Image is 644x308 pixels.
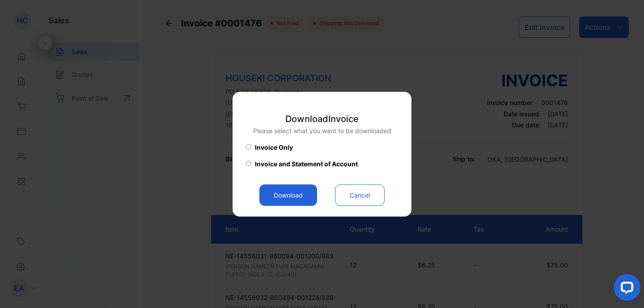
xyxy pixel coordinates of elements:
[259,184,317,206] button: Download
[253,126,391,135] p: Please select what you want to be downloaded
[255,142,293,152] span: Invoice Only
[335,184,385,206] button: Cancel
[606,270,644,308] iframe: LiveChat chat widget
[253,112,391,125] p: Download Invoice
[255,159,358,168] span: Invoice and Statement of Account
